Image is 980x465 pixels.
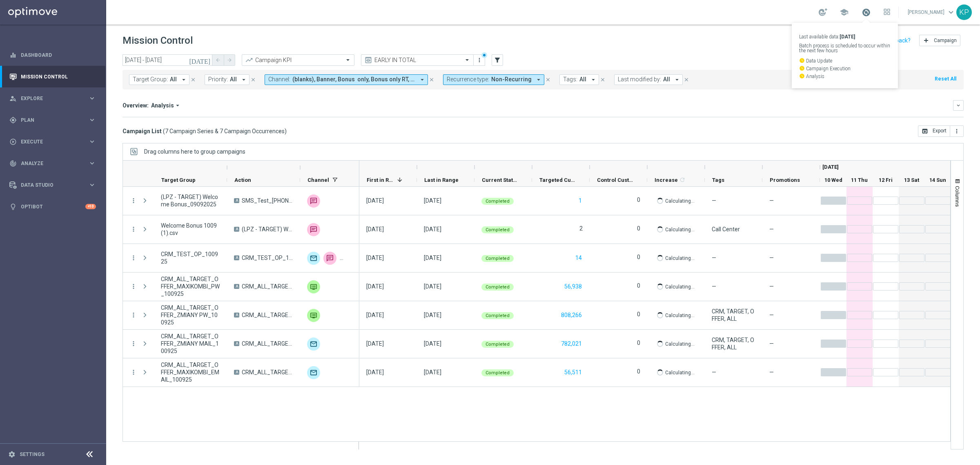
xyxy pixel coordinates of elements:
[130,226,137,233] button: more_vert
[904,177,919,183] span: 13 Sat
[486,199,510,204] span: Completed
[486,227,510,232] span: Completed
[929,177,946,183] span: 14 Sun
[163,127,165,135] span: (
[769,197,774,204] span: —
[123,187,359,215] div: Press SPACE to select this row.
[712,308,755,322] span: CRM, TARGET, OFFER, ALL
[491,76,532,83] span: Non-Recurring
[366,197,384,204] div: 10 Sep 2025, Wednesday
[123,330,359,358] div: Press SPACE to select this row.
[907,6,956,18] a: [PERSON_NAME]keyboard_arrow_down
[637,225,640,232] label: 0
[180,76,187,83] i: arrow_drop_down
[366,226,384,233] div: 10 Sep 2025, Wednesday
[88,138,96,145] i: keyboard_arrow_right
[359,244,951,273] div: Press SPACE to select this row.
[234,177,251,183] span: Action
[359,215,951,244] div: Press SPACE to select this row.
[227,57,232,63] i: arrow_forward
[712,336,755,351] span: CRM, TARGET, OFFER, ALL
[579,76,586,83] span: All
[359,273,951,301] div: Press SPACE to select this row.
[637,282,640,289] label: 0
[323,252,336,265] img: SMS
[268,76,290,83] span: Channel:
[161,333,220,355] span: CRM_ALL_TARGET_OFFER_ZMIANY MAIL_100925
[563,367,583,378] button: 56,511
[307,280,320,293] div: Private message
[265,74,428,85] button: Channel: (blanks), Banner, Bonus only, Bonus only RT, CMS, Direct Mail, Notifications, Optimail, ...
[559,74,599,85] button: Tags: All arrow_drop_down
[144,148,245,155] span: Drag columns here to group campaigns
[130,254,137,262] button: more_vert
[712,369,716,376] span: —
[486,313,510,318] span: Completed
[560,310,583,320] button: 808,266
[161,304,220,326] span: CRM_ALL_TARGET_OFFER_ZMIANY PW_100925
[130,311,137,319] button: more_vert
[359,330,951,358] div: Press SPACE to select this row.
[770,177,800,183] span: Promotions
[563,282,583,292] button: 56,938
[953,128,960,134] i: more_vert
[8,451,16,458] i: settings
[9,181,88,189] div: Data Studio
[242,369,293,376] span: CRM_ALL_TARGET_OFFER_MAXIKOMBI_EMAIL_100925
[242,226,293,233] span: (LPZ - TARGET) Welcome Bonus_10092025
[144,148,245,155] div: Row Groups
[544,75,552,84] button: close
[9,74,96,80] div: Mission Control
[9,160,88,167] div: Analyze
[494,56,501,64] i: filter_alt
[9,139,96,145] button: play_circle_outline Execute keyboard_arrow_right
[21,66,96,87] a: Mission Control
[9,182,96,188] button: Data Studio keyboard_arrow_right
[560,339,583,349] button: 782,021
[249,75,257,84] button: close
[240,76,247,83] i: arrow_drop_down
[88,181,96,189] i: keyboard_arrow_right
[799,58,805,63] i: watch_later
[21,183,88,188] span: Data Studio
[122,35,193,47] h1: Mission Control
[424,369,441,376] div: 10 Sep 2025, Wednesday
[242,197,293,204] span: SMS_Test_10092025
[234,341,239,346] span: A
[130,340,137,347] i: more_vert
[307,194,320,208] img: SMS
[956,4,972,20] div: KP
[242,54,354,66] ng-select: Campaign KPI
[769,283,774,290] span: —
[292,76,415,83] span: (blanks), Banner, Bonus only, Bonus only RT, CMS, Direct Mail, Notifications, Optimail, Pop-up RT...
[161,250,220,265] span: CRM_TEST_OP_100925
[879,177,893,183] span: 12 Fri
[481,283,514,291] colored-tag: Completed
[9,52,96,58] button: equalizer Dashboard
[424,340,441,347] div: 10 Sep 2025, Wednesday
[307,177,329,183] span: Channel
[234,198,239,203] span: A
[215,57,221,63] i: arrow_back
[824,177,842,183] span: 10 Wed
[88,94,96,102] i: keyboard_arrow_right
[212,54,224,66] button: arrow_back
[665,340,695,347] p: Calculating...
[614,74,683,85] button: Last modified by: All arrow_drop_down
[189,75,197,84] button: close
[923,37,929,44] i: add
[637,368,640,375] label: 0
[359,358,951,387] div: Press SPACE to select this row.
[307,366,320,379] img: Optimail
[934,38,957,43] span: Campaign
[366,340,384,347] div: 10 Sep 2025, Wednesday
[443,74,544,85] button: Recurrence type: Non-Recurring arrow_drop_down
[307,338,320,351] img: Optimail
[475,55,483,65] button: more_vert
[424,311,441,319] div: 10 Sep 2025, Wednesday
